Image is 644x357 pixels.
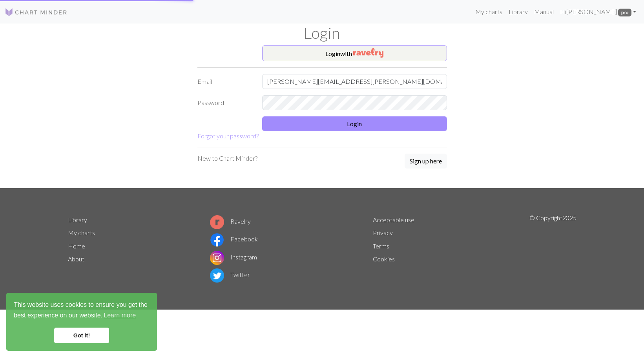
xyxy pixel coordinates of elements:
[373,242,389,250] a: Terms
[6,293,157,351] div: cookieconsent
[373,229,393,236] a: Privacy
[353,48,383,58] img: Ravelry
[472,4,505,20] a: My charts
[210,215,224,229] img: Ravelry logo
[68,216,87,223] a: Library
[197,132,259,140] a: Forgot your password?
[68,242,85,250] a: Home
[373,216,414,223] a: Acceptable use
[618,9,631,16] span: pro
[531,4,557,20] a: Manual
[210,271,250,278] a: Twitter
[210,217,251,225] a: Ravelry
[54,328,109,343] a: dismiss cookie message
[193,74,257,89] label: Email
[405,154,447,169] a: Sign up here
[529,213,576,285] p: © Copyright 2025
[210,251,224,265] img: Instagram logo
[210,233,224,247] img: Facebook logo
[102,310,137,321] a: learn more about cookies
[5,7,68,17] img: Logo
[505,4,531,20] a: Library
[63,24,581,42] h1: Login
[262,116,447,131] button: Login
[68,255,84,263] a: About
[193,95,257,110] label: Password
[14,300,150,321] span: This website uses cookies to ensure you get the best experience on our website.
[262,45,447,61] button: Loginwith
[68,229,95,236] a: My charts
[197,154,257,163] p: New to Chart Minder?
[210,253,257,261] a: Instagram
[405,154,447,169] button: Sign up here
[373,255,395,263] a: Cookies
[210,268,224,283] img: Twitter logo
[557,4,639,20] a: Hi[PERSON_NAME] pro
[210,235,258,243] a: Facebook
